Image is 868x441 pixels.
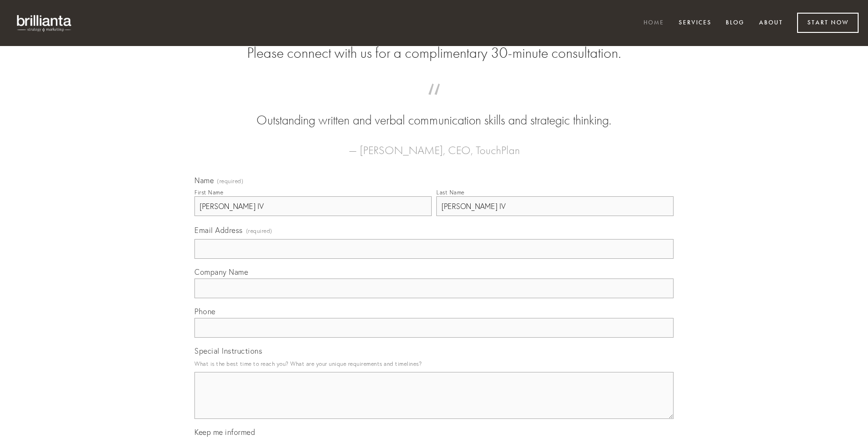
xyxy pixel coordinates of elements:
[436,189,465,196] div: Last Name
[209,93,659,130] blockquote: Outstanding written and verbal communication skills and strategic thinking.
[9,9,80,37] img: brillianta - research, strategy, marketing
[673,15,718,31] a: Services
[194,225,243,235] span: Email Address
[246,224,272,237] span: (required)
[720,15,751,31] a: Blog
[753,15,789,31] a: About
[194,176,214,185] span: Name
[194,267,248,277] span: Company Name
[797,13,859,33] a: Start Now
[194,357,674,370] p: What is the best time to reach you? What are your unique requirements and timelines?
[637,15,670,31] a: Home
[194,427,255,437] span: Keep me informed
[209,93,659,111] span: “
[209,130,659,160] figcaption: — [PERSON_NAME], CEO, TouchPlan
[194,189,223,196] div: First Name
[194,346,262,356] span: Special Instructions
[194,44,674,62] h2: Please connect with us for a complimentary 30-minute consultation.
[217,178,243,184] span: (required)
[194,307,216,316] span: Phone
